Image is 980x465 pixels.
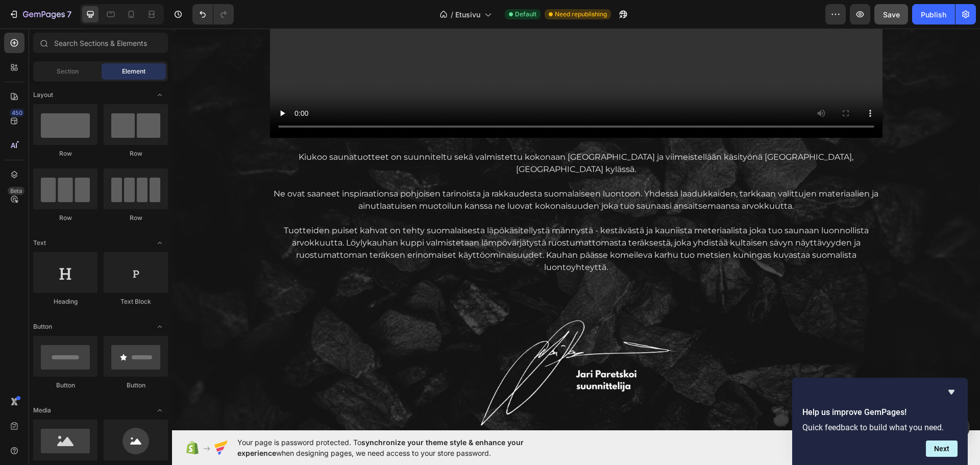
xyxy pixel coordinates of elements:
[33,238,46,248] span: Text
[10,109,24,117] div: 450
[122,67,145,76] span: Element
[455,9,480,20] span: Etusivu
[104,297,168,306] div: Text Block
[802,423,958,432] p: Quick feedback to build what you need.
[237,437,563,458] span: Your page is password protected. To when designing pages, we need access to your store password.
[237,438,524,457] span: synchronize your theme style & enhance your experience
[4,4,76,25] button: 7
[802,386,958,457] div: Help us improve GemPages!
[33,406,51,415] span: Media
[152,319,168,335] span: Toggle open
[104,149,168,158] div: Row
[104,381,168,390] div: Button
[33,90,53,100] span: Layout
[515,10,536,19] span: Default
[555,10,607,19] span: Need republishing
[302,283,506,405] img: gempages_579199383455662613-9cf9e14a-0384-4bcc-aa58-c1cd58fa8d0e.png
[883,10,900,19] span: Save
[104,213,168,223] div: Row
[802,406,958,419] h2: Help us improve GemPages!
[926,440,958,457] button: Next question
[152,402,168,419] span: Toggle open
[33,297,97,306] div: Heading
[451,9,453,20] span: /
[945,386,958,398] button: Hide survey
[67,8,71,20] p: 7
[152,87,168,103] span: Toggle open
[912,4,955,25] button: Publish
[921,9,946,20] div: Publish
[192,4,234,25] div: Undo/Redo
[33,322,52,331] span: Button
[33,149,97,158] div: Row
[152,235,168,251] span: Toggle open
[57,67,79,76] span: Section
[33,381,97,390] div: Button
[33,33,168,53] input: Search Sections & Elements
[172,29,980,430] iframe: Design area
[8,187,24,195] div: Beta
[874,4,908,25] button: Save
[33,213,97,223] div: Row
